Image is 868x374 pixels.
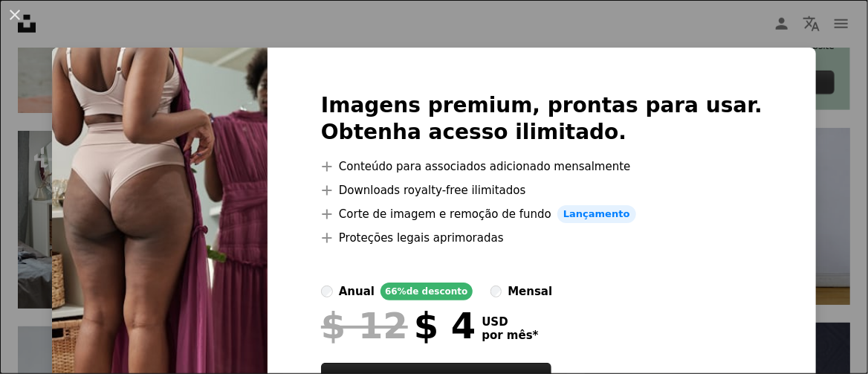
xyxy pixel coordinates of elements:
[321,205,762,223] li: Corte de imagem e remoção de fundo
[321,92,762,146] h2: Imagens premium, prontas para usar. Obtenha acesso ilimitado.
[321,286,333,297] input: anual66%de desconto
[557,205,636,223] span: Lançamento
[339,283,375,300] div: anual
[321,229,762,247] li: Proteções legais aprimoradas
[380,283,472,300] div: 66% de desconto
[321,158,762,175] li: Conteúdo para associados adicionado mensalmente
[321,181,762,199] li: Downloads royalty-free ilimitados
[321,306,408,345] span: $ 12
[482,315,538,329] span: USD
[508,283,552,300] div: mensal
[490,286,502,297] input: mensal
[482,329,538,342] span: por mês *
[321,306,476,345] div: $ 4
